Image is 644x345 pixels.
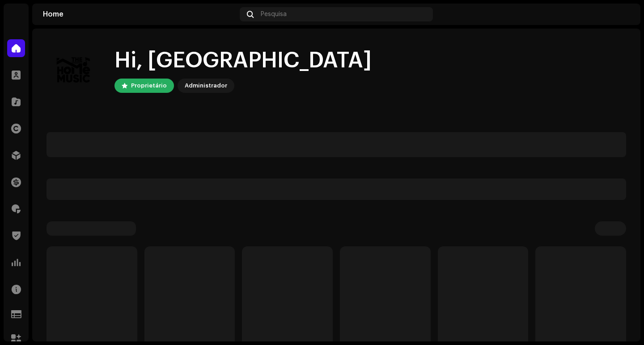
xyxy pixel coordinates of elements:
[131,80,167,91] div: Proprietário
[185,80,227,91] div: Administrador
[615,7,630,21] img: 25800e32-e94c-4f6b-8929-2acd5ee19673
[261,11,287,18] span: Pesquisa
[114,46,372,75] div: Hi, [GEOGRAPHIC_DATA]
[43,11,236,18] div: Home
[47,43,100,96] img: 25800e32-e94c-4f6b-8929-2acd5ee19673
